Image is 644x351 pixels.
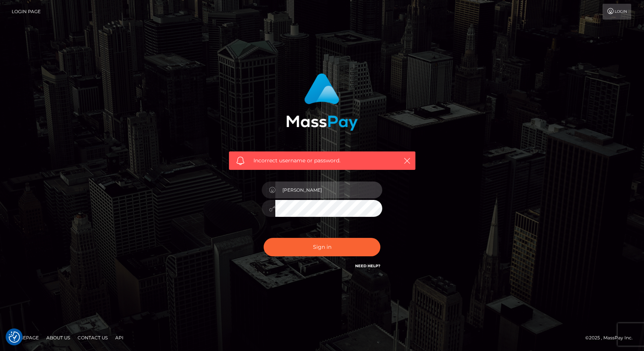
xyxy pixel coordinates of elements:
a: API [112,332,127,343]
img: Revisit consent button [9,331,20,343]
input: Username... [275,182,382,198]
a: Login Page [12,4,41,20]
span: Incorrect username or password. [253,157,391,165]
a: Homepage [8,332,42,343]
a: Login [603,4,631,20]
a: Need Help? [355,263,380,268]
img: MassPay Login [286,73,358,131]
button: Sign in [264,238,380,256]
button: Consent Preferences [9,331,20,343]
a: About Us [43,332,73,343]
a: Contact Us [75,332,111,343]
div: © 2025 , MassPay Inc. [585,334,638,342]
